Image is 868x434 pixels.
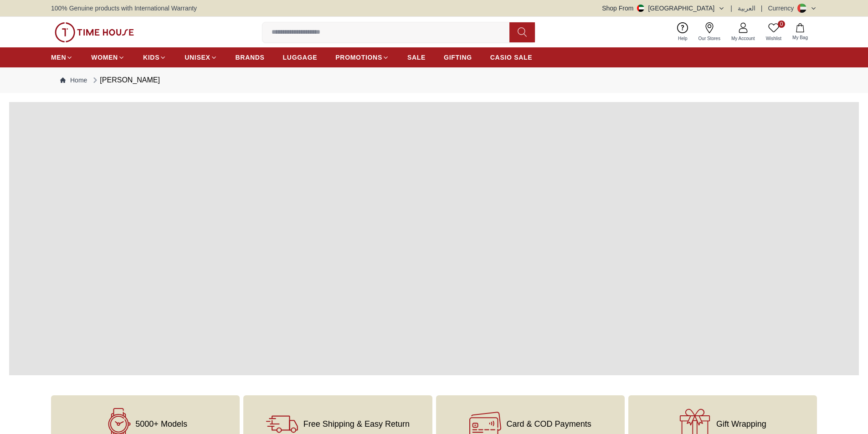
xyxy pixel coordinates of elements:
span: 5000+ Models [135,419,187,429]
span: LUGGAGE [283,53,318,62]
a: MEN [51,49,73,66]
span: KIDS [143,53,159,62]
button: My Bag [787,21,813,43]
span: CASIO SALE [490,53,533,62]
span: 100% Genuine products with International Warranty [51,4,197,13]
span: | [761,4,763,13]
span: My Account [728,35,759,42]
span: SALE [407,53,426,62]
div: Currency [768,4,797,13]
span: PROMOTIONS [335,53,382,62]
button: Shop From[GEOGRAPHIC_DATA] [602,4,725,13]
a: BRANDS [236,49,265,66]
a: LUGGAGE [283,49,318,66]
span: BRANDS [236,53,265,62]
span: Gift Wrapping [716,419,766,429]
span: 0 [778,20,785,28]
img: ... [55,22,134,42]
span: MEN [51,53,66,62]
a: WOMEN [91,49,125,66]
a: Our Stores [693,20,726,44]
span: GIFTING [444,53,472,62]
span: UNISEX [185,53,210,62]
a: GIFTING [444,49,472,66]
span: | [730,4,732,13]
a: SALE [407,49,426,66]
a: PROMOTIONS [335,49,389,66]
span: Free Shipping & Easy Return [303,419,410,429]
a: UNISEX [185,49,217,66]
span: WOMEN [91,53,118,62]
a: 0Wishlist [760,20,787,44]
span: Our Stores [695,35,724,42]
a: KIDS [143,49,166,66]
nav: Breadcrumb [51,67,817,93]
div: [PERSON_NAME] [91,75,160,86]
img: United Arab Emirates [637,5,644,12]
a: CASIO SALE [490,49,533,66]
span: Wishlist [762,35,785,42]
span: My Bag [789,34,812,41]
span: Card & COD Payments [507,419,591,429]
button: العربية [738,4,755,13]
a: Home [60,76,87,85]
a: Help [673,20,693,44]
span: Help [674,35,691,42]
